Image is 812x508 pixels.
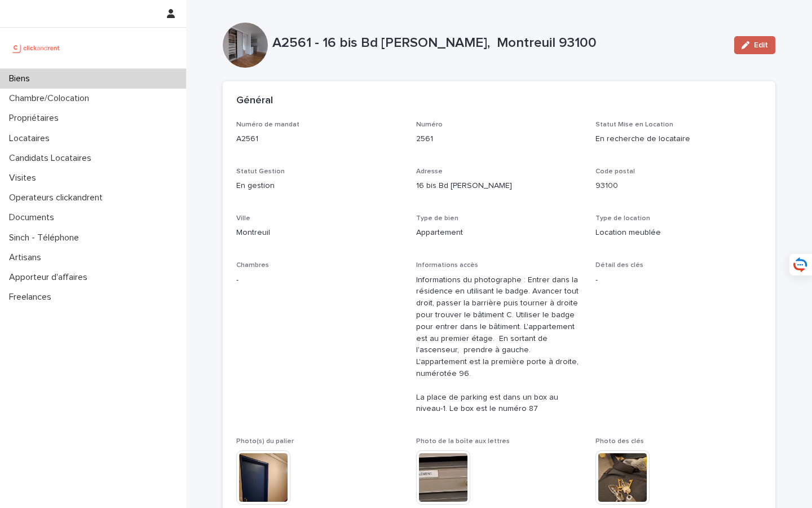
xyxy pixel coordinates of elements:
span: Code postal [595,168,635,175]
span: Edit [754,41,768,49]
span: Détail des clés [595,262,643,269]
p: 16 bis Bd [PERSON_NAME] [416,180,582,192]
p: Location meublée [595,227,762,239]
p: 93100 [595,180,762,192]
p: Operateurs clickandrent [5,192,112,203]
p: Locataires [5,133,59,144]
span: Photo de la boîte aux lettres [416,438,510,445]
img: UCB0brd3T0yccxBKYDjQ [9,37,64,59]
p: Sinch - Téléphone [5,233,88,243]
span: Numéro [416,121,443,128]
p: 2561 [416,133,582,145]
p: Chambre/Colocation [5,93,98,104]
span: Type de bien [416,215,458,222]
span: Adresse [416,168,443,175]
p: En recherche de locataire [595,133,762,145]
p: Biens [5,73,39,84]
p: Visites [5,173,45,183]
span: Informations accès [416,262,478,269]
span: Statut Mise en Location [595,121,673,128]
p: Candidats Locataires [5,153,100,164]
p: Montreuil [236,227,403,239]
span: Photo(s) du palier [236,438,294,445]
p: Artisans [5,252,50,263]
h2: Général [236,95,273,107]
p: Propriétaires [5,113,68,124]
span: Type de location [595,215,650,222]
span: Photo des clés [595,438,644,445]
p: - [595,274,762,286]
p: Documents [5,212,63,223]
p: Informations du photographe : Entrer dans la résidence en utilisant le badge. Avancer tout droit,... [416,274,582,415]
p: Appartement [416,227,582,239]
span: Numéro de mandat [236,121,299,128]
button: Edit [734,36,775,54]
p: A2561 - 16 bis Bd [PERSON_NAME], Montreuil 93100 [272,35,725,51]
span: Statut Gestion [236,168,285,175]
span: Ville [236,215,250,222]
p: Apporteur d'affaires [5,272,96,283]
span: Chambres [236,262,269,269]
p: En gestion [236,180,403,192]
p: A2561 [236,133,403,145]
p: - [236,274,403,286]
p: Freelances [5,292,60,303]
